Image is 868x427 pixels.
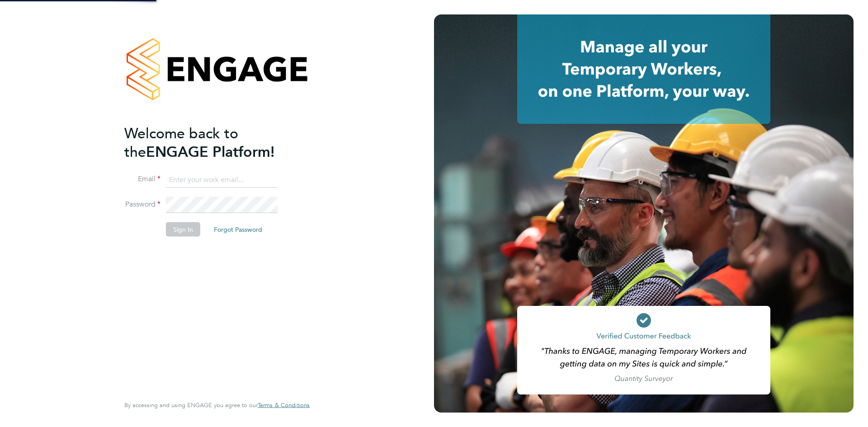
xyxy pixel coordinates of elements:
span: By accessing and using ENGAGE you agree to our [124,401,310,409]
label: Password [124,200,160,209]
h2: ENGAGE Platform! [124,124,301,161]
input: Enter your work email... [166,172,278,188]
button: Forgot Password [207,222,269,237]
span: Welcome back to the [124,124,238,160]
label: Email [124,174,160,184]
a: Terms & Conditions [258,402,310,409]
button: Sign In [166,222,200,237]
